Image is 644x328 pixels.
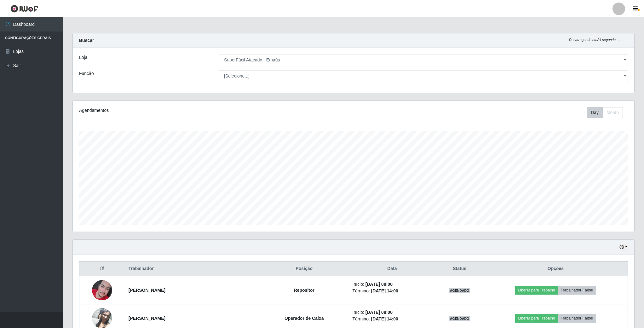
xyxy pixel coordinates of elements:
[587,107,628,118] div: Toolbar with button groups
[353,316,432,322] li: Término:
[79,70,94,77] label: Função
[92,280,112,300] img: 1735296854752.jpeg
[260,262,349,276] th: Posição
[349,262,436,276] th: Data
[558,314,596,323] button: Trabalhador Faltou
[449,288,471,293] span: AGENDADO
[365,310,393,315] time: [DATE] 08:00
[79,107,302,114] div: Agendamentos
[449,316,471,321] span: AGENDADO
[484,262,628,276] th: Opções
[10,5,38,13] img: CoreUI Logo
[79,54,87,61] label: Loja
[587,107,623,118] div: First group
[371,288,398,293] time: [DATE] 14:00
[587,107,603,118] button: Day
[569,38,620,42] i: Recarregando em 24 segundos...
[515,286,558,295] button: Liberar para Trabalho
[79,38,94,43] strong: Buscar
[435,262,484,276] th: Status
[353,288,432,294] li: Término:
[125,262,260,276] th: Trabalhador
[371,316,398,321] time: [DATE] 14:00
[285,316,324,321] strong: Operador de Caixa
[353,281,432,288] li: Início:
[129,316,165,321] strong: [PERSON_NAME]
[558,286,596,295] button: Trabalhador Faltou
[129,288,165,293] strong: [PERSON_NAME]
[294,288,314,293] strong: Repositor
[353,309,432,316] li: Início:
[365,282,393,287] time: [DATE] 08:00
[515,314,558,323] button: Liberar para Trabalho
[602,107,623,118] button: Month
